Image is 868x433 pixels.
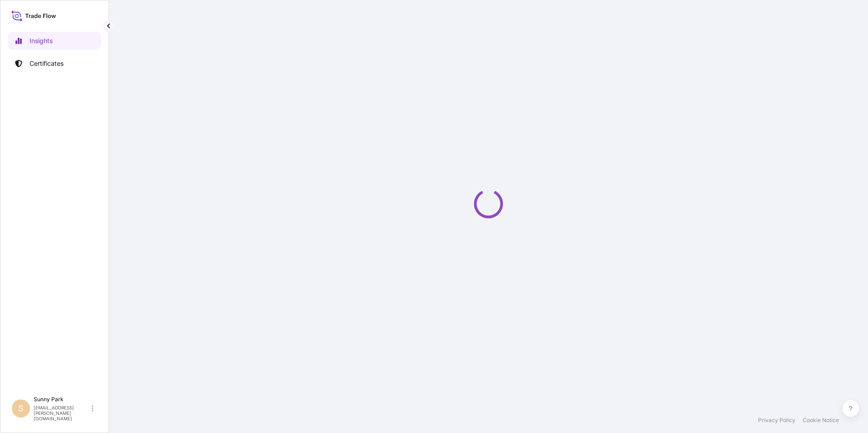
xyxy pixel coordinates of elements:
[803,417,839,424] a: Cookie Notice
[8,54,101,73] a: Certificates
[34,405,90,421] p: [EMAIL_ADDRESS][PERSON_NAME][DOMAIN_NAME]
[30,36,53,45] p: Insights
[18,404,24,413] span: S
[8,32,101,50] a: Insights
[758,417,795,424] a: Privacy Policy
[30,59,64,68] p: Certificates
[34,396,90,403] p: Sunny Park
